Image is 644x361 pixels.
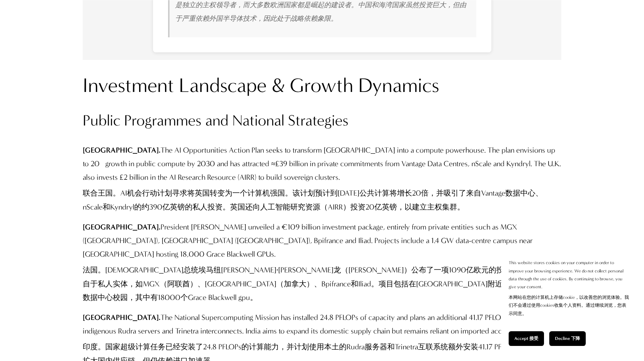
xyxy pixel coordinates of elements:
[83,222,161,231] strong: [GEOGRAPHIC_DATA].
[83,73,561,99] h2: Investment Landscape & Growth Dynamics
[549,331,586,346] button: Decline 下降
[83,263,561,304] font: 法国。[DEMOGRAPHIC_DATA]总统埃马纽[PERSON_NAME]·[PERSON_NAME]龙（[PERSON_NAME]）公布了一项1090亿欧元的投资计划，全部来自于私人实体，...
[529,336,538,341] font: 接受
[83,220,561,304] p: President [PERSON_NAME] unveiled a €109 billion investment package, entirely from private entitie...
[509,294,629,318] font: 本网站在您的计算机上存储cookie，以改善您的浏览体验。我们不会通过使用cookies收集个人资料。通过继续浏览，您表示同意。
[501,251,636,353] section: Cookie banner
[83,145,161,154] strong: [GEOGRAPHIC_DATA].
[509,331,544,346] button: Accept 接受
[514,335,538,342] span: Accept
[83,110,561,131] h3: Public Programmes and National Strategies
[83,143,561,214] p: The AI Opportunities Action Plan seeks to transform [GEOGRAPHIC_DATA] into a compute powerhouse. ...
[555,335,580,342] span: Decline
[83,313,161,322] strong: [GEOGRAPHIC_DATA].
[509,259,629,318] p: This website stores cookies on your computer in order to improve your browsing experience. We do ...
[571,336,580,341] font: 下降
[83,187,561,214] font: 联合王国。AI机会行动计划寻求将英国转变为一个计算机强国。该计划预计到[DATE]公共计算将增长20倍，并吸引了来自Vantage数据中心、nScale和Kyndryl的约390亿英镑的私人投资...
